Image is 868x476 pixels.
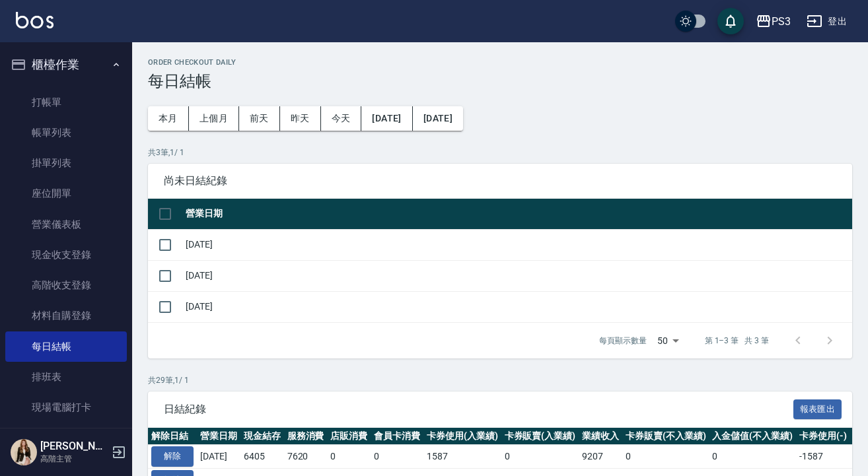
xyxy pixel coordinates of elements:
th: 業績收入 [579,428,622,445]
p: 每頁顯示數量 [599,335,647,347]
th: 解除日結 [148,428,197,445]
td: 9207 [579,445,622,469]
h5: [PERSON_NAME] [40,440,108,453]
td: 0 [622,445,709,469]
button: 登出 [801,9,852,34]
h2: Order checkout daily [148,58,852,67]
td: 0 [501,445,579,469]
a: 每日結帳 [5,331,127,362]
th: 卡券使用(入業績) [423,428,501,445]
p: 共 3 筆, 1 / 1 [148,147,852,158]
h3: 每日結帳 [148,72,852,90]
th: 現金結存 [240,428,284,445]
button: 櫃檯作業 [5,48,127,82]
a: 現場電腦打卡 [5,392,127,423]
a: 掛單列表 [5,148,127,178]
th: 營業日期 [197,428,240,445]
button: 本月 [148,106,189,131]
p: 高階主管 [40,453,108,465]
td: 1587 [423,445,501,469]
button: 報表匯出 [793,399,842,420]
a: 座位開單 [5,178,127,209]
a: 帳單列表 [5,118,127,148]
div: 50 [652,323,684,358]
button: 昨天 [280,106,321,131]
td: -1587 [796,445,850,469]
div: PS3 [772,13,791,30]
th: 服務消費 [284,428,328,445]
button: 今天 [321,106,362,131]
td: [DATE] [182,229,852,260]
button: 前天 [239,106,280,131]
p: 共 29 筆, 1 / 1 [148,374,852,386]
td: 0 [371,445,423,469]
a: 打帳單 [5,87,127,118]
th: 會員卡消費 [371,428,423,445]
a: 營業儀表板 [5,209,127,240]
span: 日結紀錄 [164,403,793,416]
th: 店販消費 [327,428,371,445]
th: 卡券使用(-) [796,428,850,445]
th: 卡券販賣(不入業績) [622,428,709,445]
p: 第 1–3 筆 共 3 筆 [705,335,769,347]
button: [DATE] [413,106,463,131]
span: 尚未日結紀錄 [164,174,836,187]
button: save [717,8,744,34]
th: 營業日期 [182,199,852,230]
a: 現金收支登錄 [5,240,127,270]
td: [DATE] [182,291,852,322]
img: Logo [16,12,54,28]
a: 掃碼打卡 [5,423,127,453]
td: 7620 [284,445,328,469]
td: [DATE] [182,260,852,291]
th: 卡券販賣(入業績) [501,428,579,445]
button: PS3 [750,8,796,35]
a: 材料自購登錄 [5,300,127,331]
button: [DATE] [361,106,412,131]
button: 解除 [151,446,194,467]
button: 上個月 [189,106,239,131]
th: 入金儲值(不入業績) [709,428,796,445]
a: 報表匯出 [793,402,842,415]
a: 排班表 [5,362,127,392]
td: 6405 [240,445,284,469]
td: [DATE] [197,445,240,469]
td: 0 [709,445,796,469]
a: 高階收支登錄 [5,270,127,300]
img: Person [11,439,37,465]
td: 0 [327,445,371,469]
